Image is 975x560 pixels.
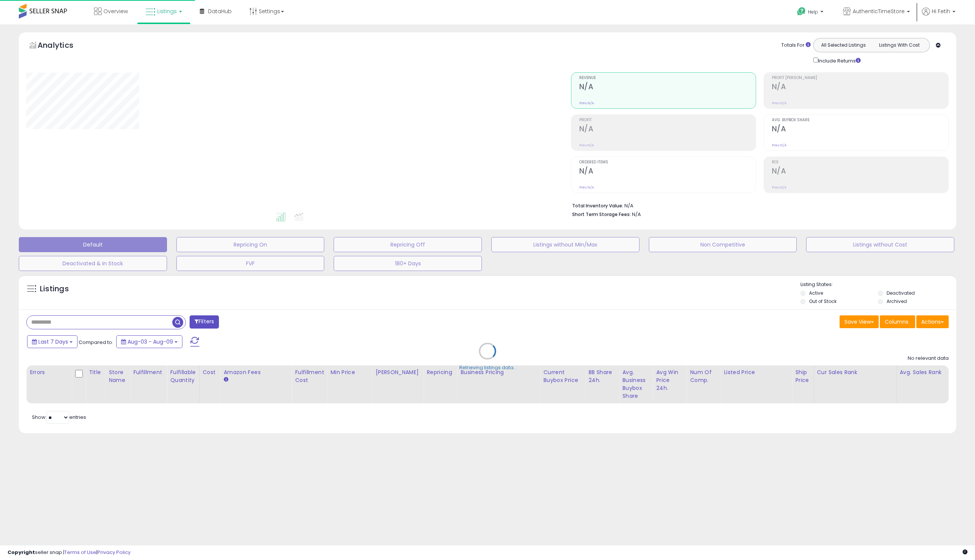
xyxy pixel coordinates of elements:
button: 180+ Days [334,256,482,271]
h2: N/A [772,167,948,177]
h2: N/A [772,125,948,135]
span: Profit [PERSON_NAME] [772,76,948,80]
span: Help [808,9,818,15]
small: Prev: N/A [772,185,787,190]
small: Prev: N/A [772,101,787,105]
span: Revenue [579,76,756,80]
h2: N/A [772,82,948,93]
h2: N/A [579,125,756,135]
span: Hi Fetih [932,8,950,15]
span: AuthenticTimeStore [853,8,905,15]
a: Help [791,1,831,24]
a: Hi Fetih [922,8,955,24]
button: Default [19,237,167,252]
button: Repricing On [176,237,325,252]
button: All Selected Listings [816,40,872,50]
button: Repricing Off [334,237,482,252]
button: Listings without Cost [806,237,954,252]
button: FVF [176,256,325,271]
button: Listings without Min/Max [491,237,639,252]
small: Prev: N/A [579,101,594,105]
b: Total Inventory Value: [572,202,623,209]
span: Overview [103,8,128,15]
span: N/A [632,211,641,218]
i: Get Help [797,7,806,16]
small: Prev: N/A [772,143,787,148]
h2: N/A [579,167,756,177]
button: Non Competitive [649,237,797,252]
span: Profit [579,118,756,122]
span: Avg. Buybox Share [772,118,948,122]
span: ROI [772,160,948,164]
button: Deactivated & In Stock [19,256,167,271]
h5: Analytics [38,40,88,52]
span: Ordered Items [579,160,756,164]
div: Include Returns [808,56,870,65]
b: Short Term Storage Fees: [572,211,631,218]
span: Listings [157,8,177,15]
div: Retrieving listings data.. [459,364,516,371]
h2: N/A [579,82,756,93]
span: DataHub [208,8,232,15]
small: Prev: N/A [579,143,594,148]
small: Prev: N/A [579,185,594,190]
li: N/A [572,201,943,210]
div: Totals For [781,42,811,49]
button: Listings With Cost [871,40,927,50]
